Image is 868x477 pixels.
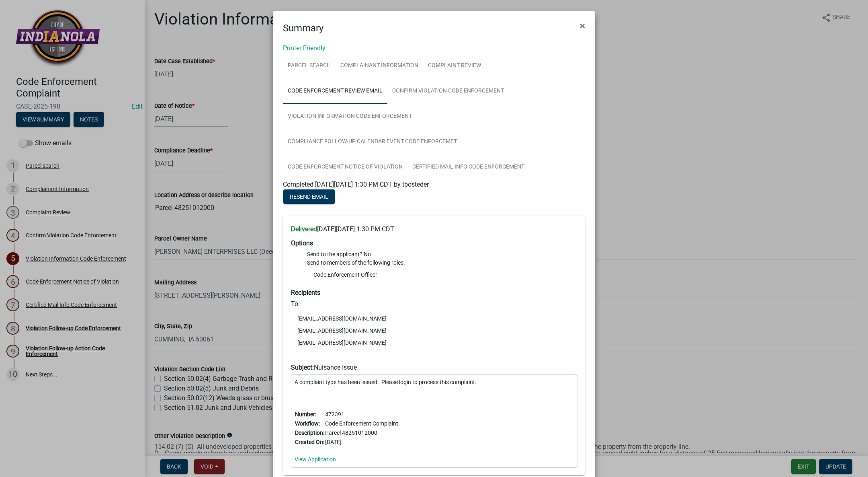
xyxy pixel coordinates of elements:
span: Resend Email [290,193,328,200]
b: Description: [295,430,324,436]
li: [EMAIL_ADDRESS][DOMAIN_NAME] [291,337,577,349]
td: Code Enforcement Complaint [325,419,399,428]
b: Workflow: [295,420,320,427]
h6: [DATE][DATE] 1:30 PM CDT [291,225,577,233]
h6: To: [291,300,577,308]
a: Printer Friendly [283,44,325,52]
p: A complaint type has been issued. Please login to process this complaint. [295,378,573,387]
strong: Recipients [291,289,320,296]
a: Certified Mail Info Code Enforcement [407,154,529,180]
li: [EMAIL_ADDRESS][DOMAIN_NAME] [291,313,577,325]
a: Parcel search [283,53,336,79]
button: Resend Email [283,189,335,204]
strong: Delivered [291,225,317,233]
li: Send to the applicant? No [307,250,577,259]
a: View Application [295,456,336,463]
strong: Options [291,239,313,247]
span: × [580,20,585,31]
li: Send to members of the following roles: [307,259,577,282]
h4: Summary [283,21,323,35]
a: Compliance Follow-up Calendar Event Code Enforcemet [283,129,462,155]
span: Completed [DATE][DATE] 1:30 PM CDT by tbosteder [283,181,429,188]
a: Code Enforcement Review Email [283,78,387,104]
td: [DATE] [325,438,399,447]
a: Complainant Information [336,53,423,79]
button: Close [573,14,592,37]
a: Code Enforcement Notice of Violation [283,154,407,180]
strong: Subject: [291,364,314,371]
h6: Nuisance Issue [291,364,577,371]
a: Violation Information Code Enforcement [283,104,417,130]
b: Created On: [295,439,324,445]
li: Code Enforcement Officer [307,269,577,281]
td: 472391 [325,410,399,419]
a: Complaint Review [423,53,486,79]
td: Parcel 48251012000 [325,428,399,438]
b: Number: [295,411,316,417]
li: [EMAIL_ADDRESS][DOMAIN_NAME] [291,325,577,337]
a: Confirm Violation Code Enforcement [387,78,509,104]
